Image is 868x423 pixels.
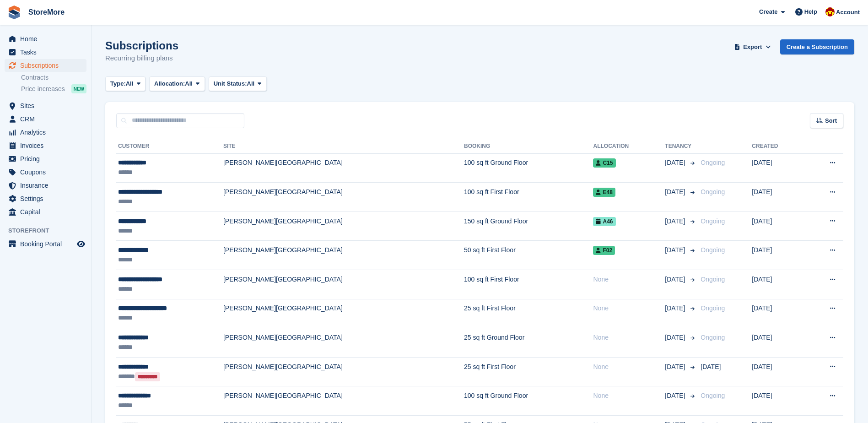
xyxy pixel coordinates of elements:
td: [PERSON_NAME][GEOGRAPHIC_DATA] [223,357,464,386]
td: 150 sq ft Ground Floor [464,211,593,241]
span: Sort [825,116,837,125]
span: Tasks [20,46,75,59]
span: Ongoing [701,188,725,195]
td: [PERSON_NAME][GEOGRAPHIC_DATA] [223,270,464,299]
span: Pricing [20,152,75,165]
td: [DATE] [752,386,804,416]
button: Type: All [105,76,146,92]
span: Export [743,43,762,52]
span: [DATE] [665,333,687,342]
img: stora-icon-8386f47178a22dfd0bd8f6a31ec36ba5ce8667c1dd55bd0f319d3a0aa187defe.svg [7,5,21,19]
a: menu [5,206,86,218]
td: [PERSON_NAME][GEOGRAPHIC_DATA] [223,211,464,241]
td: [DATE] [752,211,804,241]
div: None [593,275,665,284]
span: F02 [593,246,615,255]
span: [DATE] [665,391,687,401]
span: Storefront [8,226,91,235]
a: menu [5,113,86,125]
td: [DATE] [752,270,804,299]
a: menu [5,46,86,59]
td: 50 sq ft First Floor [464,241,593,270]
p: Recurring billing plans [105,53,178,64]
a: menu [5,152,86,165]
td: [PERSON_NAME][GEOGRAPHIC_DATA] [223,299,464,328]
a: menu [5,179,86,192]
a: menu [5,238,86,250]
td: [DATE] [752,299,804,328]
td: 25 sq ft First Floor [464,299,593,328]
img: Store More Team [825,7,835,16]
td: [PERSON_NAME][GEOGRAPHIC_DATA] [223,386,464,416]
span: Ongoing [701,217,725,225]
td: [DATE] [752,328,804,358]
span: [DATE] [665,158,687,168]
th: Site [223,139,464,154]
th: Allocation [593,139,665,154]
span: [DATE] [701,363,721,370]
td: [DATE] [752,153,804,183]
span: A46 [593,217,615,226]
button: Export [733,39,773,54]
span: Ongoing [701,276,725,283]
div: None [593,304,665,313]
span: Ongoing [701,159,725,166]
div: NEW [71,84,86,93]
td: [PERSON_NAME][GEOGRAPHIC_DATA] [223,328,464,358]
span: Ongoing [701,334,725,341]
span: Type: [110,79,126,88]
span: Create [759,7,777,16]
td: 25 sq ft Ground Floor [464,328,593,358]
th: Customer [116,139,223,154]
span: CRM [20,113,75,125]
span: C15 [593,158,615,168]
button: Unit Status: All [209,76,267,92]
span: Ongoing [701,304,725,312]
h1: Subscriptions [105,39,178,52]
td: [DATE] [752,357,804,386]
span: Unit Status: [214,79,247,88]
td: 100 sq ft First Floor [464,270,593,299]
th: Tenancy [665,139,697,154]
td: [DATE] [752,183,804,212]
span: [DATE] [665,275,687,284]
div: None [593,391,665,401]
span: [DATE] [665,187,687,197]
span: Allocation: [154,79,185,88]
span: E48 [593,188,615,197]
td: [PERSON_NAME][GEOGRAPHIC_DATA] [223,153,464,183]
span: Help [804,7,817,16]
span: Ongoing [701,246,725,254]
a: menu [5,33,86,45]
td: [PERSON_NAME][GEOGRAPHIC_DATA] [223,241,464,270]
a: Price increases NEW [21,84,86,94]
a: Preview store [75,239,86,249]
td: [PERSON_NAME][GEOGRAPHIC_DATA] [223,183,464,212]
span: Home [20,33,75,45]
a: menu [5,192,86,205]
span: Sites [20,99,75,112]
div: None [593,362,665,372]
span: Booking Portal [20,238,75,250]
span: Ongoing [701,392,725,399]
a: StoreMore [25,5,68,20]
span: Price increases [21,85,65,93]
a: Create a Subscription [780,39,854,54]
span: [DATE] [665,217,687,226]
th: Booking [464,139,593,154]
span: Account [836,8,860,17]
td: 100 sq ft First Floor [464,183,593,212]
a: menu [5,59,86,72]
span: All [126,79,134,88]
td: 100 sq ft Ground Floor [464,386,593,416]
span: Coupons [20,166,75,179]
td: 25 sq ft First Floor [464,357,593,386]
div: None [593,333,665,342]
td: 100 sq ft Ground Floor [464,153,593,183]
span: All [247,79,255,88]
span: Capital [20,206,75,218]
button: Allocation: All [149,76,205,92]
td: [DATE] [752,241,804,270]
th: Created [752,139,804,154]
span: Settings [20,192,75,205]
